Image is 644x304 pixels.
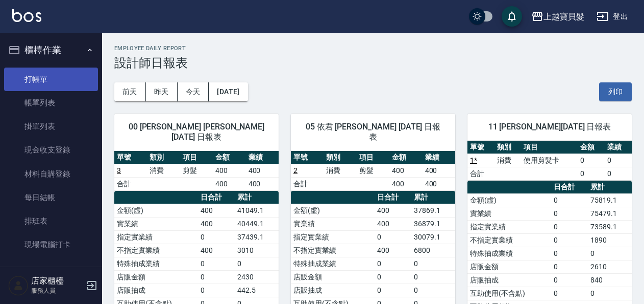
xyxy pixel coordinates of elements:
[178,82,209,101] button: 今天
[494,154,522,167] td: 消費
[213,177,245,190] td: 400
[246,164,279,177] td: 400
[31,276,83,286] h5: 店家櫃檯
[114,177,147,190] td: 合計
[605,141,632,154] th: 業績
[588,193,632,207] td: 75819.1
[357,164,389,177] td: 剪髮
[12,9,41,22] img: Logo
[480,122,620,132] span: 11 [PERSON_NAME][DATE] 日報表
[527,6,588,27] button: 上越寶貝髮
[291,270,375,284] td: 店販金額
[209,82,247,101] button: [DATE]
[467,141,632,181] table: a dense table
[375,230,411,244] td: 0
[31,286,83,295] p: 服務人員
[235,284,279,297] td: 442.5
[114,270,198,284] td: 店販金額
[293,166,298,175] a: 2
[114,217,198,230] td: 實業績
[114,82,146,101] button: 前天
[411,284,455,297] td: 0
[605,154,632,167] td: 0
[198,270,235,284] td: 0
[246,151,279,164] th: 業績
[114,230,198,244] td: 指定實業績
[578,154,605,167] td: 0
[411,191,455,204] th: 累計
[375,244,411,257] td: 400
[8,275,29,296] img: Person
[389,164,422,177] td: 400
[324,164,356,177] td: 消費
[235,217,279,230] td: 40449.1
[303,122,443,142] span: 05 依君 [PERSON_NAME] [DATE] 日報表
[291,230,375,244] td: 指定實業績
[467,260,551,273] td: 店販金額
[357,151,389,164] th: 項目
[375,191,411,204] th: 日合計
[588,207,632,220] td: 75479.1
[198,244,235,257] td: 400
[375,257,411,270] td: 0
[291,177,324,190] td: 合計
[198,230,235,244] td: 0
[235,257,279,270] td: 0
[551,193,588,207] td: 0
[4,91,98,115] a: 帳單列表
[467,193,551,207] td: 金額(虛)
[4,138,98,162] a: 現金收支登錄
[114,56,632,70] h3: 設計師日報表
[551,233,588,247] td: 0
[599,82,632,101] button: 列印
[389,151,422,164] th: 金額
[494,141,522,154] th: 類別
[127,122,266,142] span: 00 [PERSON_NAME] [PERSON_NAME] [DATE] 日報表
[291,244,375,257] td: 不指定實業績
[423,177,455,190] td: 400
[291,257,375,270] td: 特殊抽成業績
[521,154,578,167] td: 使用剪髮卡
[114,151,147,164] th: 單號
[4,233,98,256] a: 現場電腦打卡
[588,273,632,287] td: 840
[551,220,588,233] td: 0
[114,284,198,297] td: 店販抽成
[551,273,588,287] td: 0
[4,37,98,63] button: 櫃檯作業
[291,151,324,164] th: 單號
[588,233,632,247] td: 1890
[180,151,213,164] th: 項目
[588,260,632,273] td: 2610
[324,151,356,164] th: 類別
[147,164,180,177] td: 消費
[198,191,235,204] th: 日合計
[198,257,235,270] td: 0
[551,207,588,220] td: 0
[592,7,632,26] button: 登出
[588,220,632,233] td: 73589.1
[467,220,551,233] td: 指定實業績
[467,207,551,220] td: 實業績
[467,287,551,300] td: 互助使用(不含點)
[235,204,279,217] td: 41049.1
[246,177,279,190] td: 400
[213,151,245,164] th: 金額
[467,141,494,154] th: 單號
[389,177,422,190] td: 400
[114,45,632,52] h2: Employee Daily Report
[578,141,605,154] th: 金額
[4,186,98,209] a: 每日結帳
[235,230,279,244] td: 37439.1
[198,284,235,297] td: 0
[4,261,98,288] button: 預約管理
[411,230,455,244] td: 30079.1
[411,270,455,284] td: 0
[114,151,279,191] table: a dense table
[502,6,522,27] button: save
[467,233,551,247] td: 不指定實業績
[551,260,588,273] td: 0
[423,164,455,177] td: 400
[467,273,551,287] td: 店販抽成
[375,270,411,284] td: 0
